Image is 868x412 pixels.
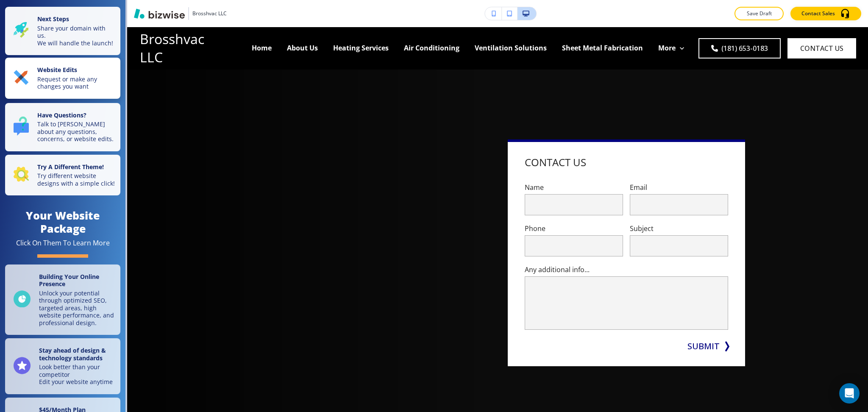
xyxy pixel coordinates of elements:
[134,7,227,20] button: Brosshvac LLC
[787,38,856,58] button: Contact Us
[698,38,781,58] a: (181) 653-0183
[801,10,835,17] p: Contact Sales
[562,43,643,53] p: Sheet Metal Fabrication
[658,43,676,53] p: More
[475,43,547,53] p: Ventilation Solutions
[5,338,120,394] a: Stay ahead of design & technology standardsLook better than your competitorEdit your website anytime
[790,7,861,20] button: Contact Sales
[5,103,120,151] button: Have Questions?Talk to [PERSON_NAME] about any questions, concerns, or website edits.
[839,383,860,404] div: Open Intercom Messenger
[39,346,106,362] strong: Stay ahead of design & technology standards
[39,363,115,386] p: Look better than your competitor Edit your website anytime
[333,43,389,53] p: Heating Services
[5,264,120,335] a: Building Your Online PresenceUnlock your potential through optimized SEO, targeted areas, high we...
[287,43,318,53] p: About Us
[16,239,110,248] div: Click On Them To Learn More
[5,58,120,99] button: Website EditsRequest or make any changes you want
[39,290,115,327] p: Unlock your potential through optimized SEO, targeted areas, high website performance, and profes...
[37,66,77,74] strong: Website Edits
[746,10,773,17] p: Save Draft
[5,209,120,235] h4: Your Website Package
[252,43,272,53] p: Home
[37,75,115,90] p: Request or make any changes you want
[630,183,728,192] p: Email
[37,25,115,47] p: Share your domain with us. We will handle the launch!
[5,7,120,55] button: Next StepsShare your domain with us.We will handle the launch!
[525,156,586,169] h4: Contact Us
[192,10,227,17] h3: Brosshvac LLC
[37,120,115,143] p: Talk to [PERSON_NAME] about any questions, concerns, or website edits.
[525,265,728,275] p: Any additional info...
[734,7,784,20] button: Save Draft
[404,43,459,53] p: Air Conditioning
[140,30,220,66] h4: Brosshvac LLC
[37,172,115,187] p: Try different website designs with a simple click!
[37,163,104,171] strong: Try A Different Theme!
[5,155,120,196] button: Try A Different Theme!Try different website designs with a simple click!
[687,340,720,353] button: SUBMIT
[134,8,185,19] img: Bizwise Logo
[630,224,728,234] p: Subject
[37,15,69,23] strong: Next Steps
[525,183,623,192] p: Name
[37,111,86,119] strong: Have Questions?
[525,224,623,234] p: Phone
[39,273,99,288] strong: Building Your Online Presence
